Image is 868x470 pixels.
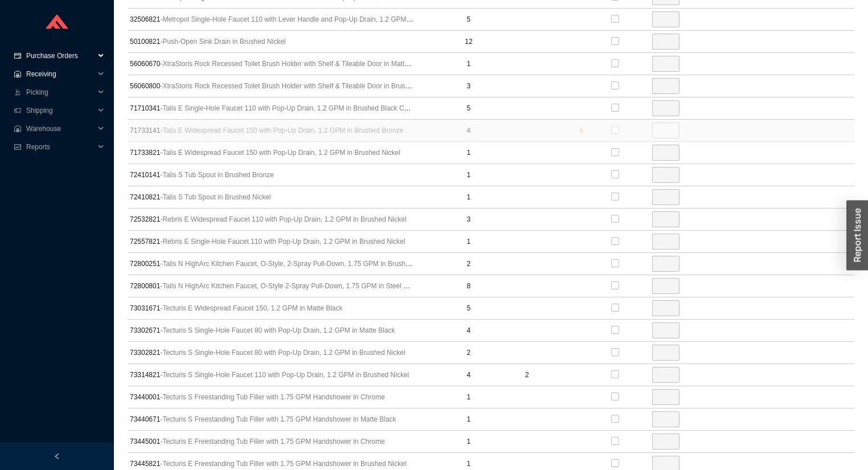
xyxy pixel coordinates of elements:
[160,260,447,268] span: - Talis N HighArc Kitchen Faucet, O-Style, 2-Spray Pull-Down, 1.75 GPM in Brushed Gold Optic
[130,391,415,403] span: 73440001
[160,393,384,401] span: - Tecturis S Freestanding Tub Filler with 1.75 GPM Handshower in Chrome
[54,453,60,460] span: left
[525,371,529,379] span: 2
[26,120,95,138] span: Warehouse
[130,325,415,336] span: 73302671
[437,186,501,209] td: 1
[437,386,501,408] td: 1
[130,436,415,447] span: 73445001
[437,408,501,431] td: 1
[437,275,501,297] td: 8
[160,215,406,223] span: - Rebris E Widespread Faucet 110 with Pop-Up Drain, 1.2 GPM in Brushed Nickel
[160,282,419,290] span: - Talis N HighArc Kitchen Faucet, O-Style 2-Spray Pull-Down, 1.75 GPM in Steel Optic
[160,438,384,446] span: - Tecturis E Freestanding Tub Filler with 1.75 GPM Handshower in Chrome
[130,458,415,469] span: 73445821
[160,304,342,312] span: - Tecturis E Widespread Faucet 150, 1.2 GPM in Matte Black
[14,144,22,150] span: fund
[437,253,501,275] td: 2
[160,15,461,23] span: - Metropol Single-Hole Faucet 110 with Lever Handle and Pop-Up Drain, 1.2 GPM in Brushed Nickel
[437,164,501,186] td: 1
[160,238,405,246] span: - Rebris E Single-Hole Faucet 110 with Pop-Up Drain, 1.2 GPM in Brushed Nickel
[160,60,427,68] span: - XtraStoris Rock Recessed Toilet Brush Holder with Shelf & Tileable Door in Matte Black
[437,31,501,53] td: 12
[437,297,501,320] td: 5
[130,14,415,25] span: 32506821
[437,364,501,386] td: 4
[437,320,501,342] td: 4
[437,75,501,97] td: 3
[160,104,423,112] span: - Talis E Single-Hole Faucet 110 with Pop-Up Drain, 1.2 GPM in Brushed Black Chrome
[160,460,406,468] span: - Tecturis E Freestanding Tub Filler with 1.75 GPM Handshower in Brushed Nickel
[160,349,405,357] span: - Tecturis S Single-Hole Faucet 80 with Pop-Up Drain, 1.2 GPM in Brushed Nickel
[26,138,95,156] span: Reports
[130,80,415,92] span: 56060800
[130,347,415,358] span: 73302821
[160,371,409,379] span: - Tecturis S Single-Hole Faucet 110 with Pop-Up Drain, 1.2 GPM in Brushed Nickel
[437,9,501,31] td: 5
[160,38,285,46] span: - Push-Open Sink Drain in Brushed Nickel
[130,414,415,425] span: 73440671
[160,171,273,179] span: - Talis S Tub Spout in Brushed Bronze
[437,53,501,75] td: 1
[160,149,400,157] span: - Talis E Widespread Faucet 150 with Pop-Up Drain, 1.2 GPM in Brushed Nickel
[130,169,415,181] span: 72410141
[130,236,415,247] span: 72557821
[26,101,95,120] span: Shipping
[26,65,95,83] span: Receiving
[130,258,415,269] span: 72800251
[130,36,415,47] span: 50100821
[130,303,415,314] span: 73031671
[130,214,415,225] span: 72532821
[437,431,501,453] td: 1
[160,82,464,90] span: - XtraStoris Rock Recessed Toilet Brush Holder with Shelf & Tileable Door in Brushed Stainless Steel
[26,47,95,65] span: Purchase Orders
[437,142,501,164] td: 1
[130,103,415,114] span: 71710341
[14,52,22,59] span: credit-card
[130,147,415,158] span: 71733821
[130,58,415,70] span: 56060670
[437,231,501,253] td: 1
[130,280,415,292] span: 72800801
[437,342,501,364] td: 2
[437,209,501,231] td: 3
[160,415,396,423] span: - Tecturis S Freestanding Tub Filler with 1.75 GPM Handshower in Matte Black
[130,369,415,381] span: 73314821
[160,326,395,334] span: - Tecturis S Single-Hole Faucet 80 with Pop-Up Drain, 1.2 GPM in Matte Black
[437,97,501,120] td: 5
[160,193,271,201] span: - Talis S Tub Spout in Brushed Nickel
[26,83,95,101] span: Picking
[130,191,415,203] span: 72410821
